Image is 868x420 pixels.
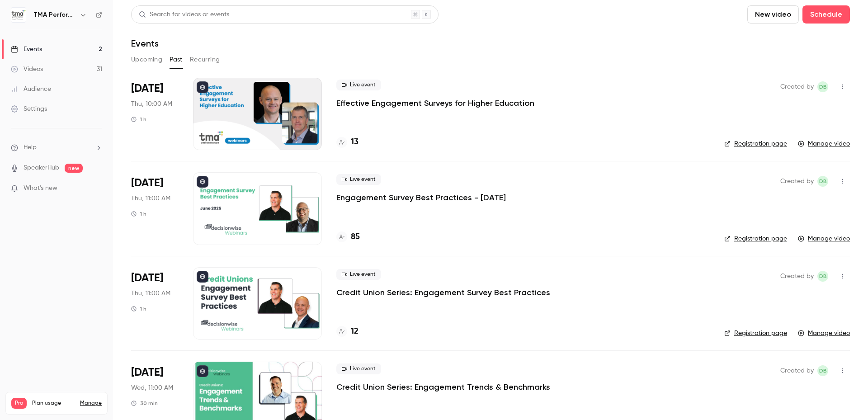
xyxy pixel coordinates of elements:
[190,52,220,67] button: Recurring
[131,289,170,298] span: Thu, 11:00 AM
[336,231,360,243] a: 85
[819,81,827,92] span: DB
[11,45,42,54] div: Events
[131,52,162,67] button: Upcoming
[11,398,27,409] span: Pro
[11,85,51,94] div: Audience
[170,52,183,67] button: Past
[131,99,172,109] span: Thu, 10:00 AM
[131,305,146,312] div: 1 h
[817,81,828,92] span: Devin Black
[351,136,359,148] h4: 13
[780,365,814,376] span: Created by
[798,234,850,243] a: Manage video
[131,172,179,245] div: Jun 26 Thu, 11:00 AM (America/Denver)
[336,174,381,185] span: Live event
[131,267,179,340] div: May 29 Thu, 11:00 AM (America/Denver)
[351,326,359,338] h4: 12
[817,365,828,376] span: Devin Black
[131,400,158,407] div: 30 min
[351,231,360,243] h4: 85
[24,163,59,173] a: SpeakerHub
[336,287,550,298] a: Credit Union Series: Engagement Survey Best Practices
[131,271,163,285] span: [DATE]
[819,271,827,282] span: DB
[817,176,828,187] span: Devin Black
[780,271,814,282] span: Created by
[780,81,814,92] span: Created by
[65,164,83,173] span: new
[80,400,102,407] a: Manage
[819,365,827,376] span: DB
[802,5,850,24] button: Schedule
[131,210,146,217] div: 1 h
[336,136,359,148] a: 13
[11,65,43,74] div: Videos
[11,104,47,113] div: Settings
[33,10,76,19] h6: TMA Performance (formerly DecisionWise)
[131,383,173,392] span: Wed, 11:00 AM
[131,81,163,96] span: [DATE]
[819,176,827,187] span: DB
[336,382,550,392] a: Credit Union Series: Engagement Trends & Benchmarks
[724,329,787,338] a: Registration page
[336,192,506,203] a: Engagement Survey Best Practices - [DATE]
[336,326,359,338] a: 12
[139,10,229,19] div: Search for videos or events
[817,271,828,282] span: Devin Black
[724,234,787,243] a: Registration page
[131,78,179,150] div: Jul 24 Thu, 10:00 AM (America/Denver)
[336,80,381,90] span: Live event
[131,38,159,49] h1: Events
[91,184,102,193] iframe: Noticeable Trigger
[336,98,534,109] a: Effective Engagement Surveys for Higher Education
[131,116,146,123] div: 1 h
[336,363,381,374] span: Live event
[11,143,102,152] li: help-dropdown-opener
[11,8,26,22] img: TMA Performance (formerly DecisionWise)
[336,269,381,280] span: Live event
[131,194,170,203] span: Thu, 11:00 AM
[131,365,163,380] span: [DATE]
[32,400,75,407] span: Plan usage
[724,139,787,148] a: Registration page
[798,329,850,338] a: Manage video
[131,176,163,190] span: [DATE]
[798,139,850,148] a: Manage video
[780,176,814,187] span: Created by
[24,143,37,152] span: Help
[24,184,57,193] span: What's new
[747,5,799,24] button: New video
